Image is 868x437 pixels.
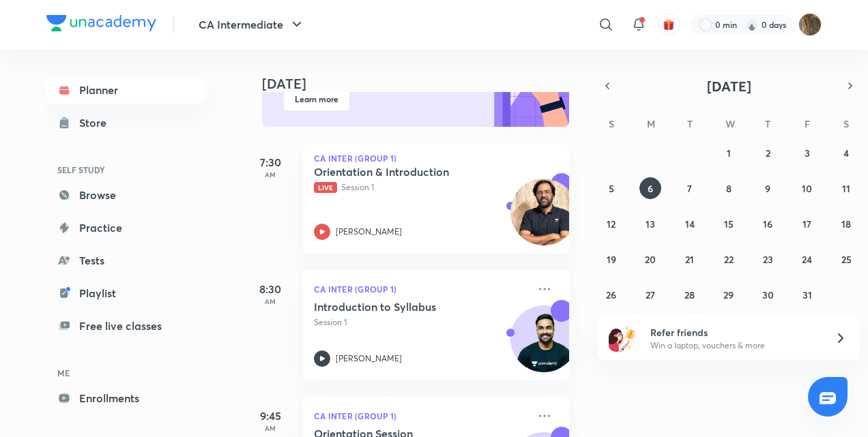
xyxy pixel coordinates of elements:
[663,18,675,31] img: avatar
[314,165,484,179] h5: Orientation & Introduction
[796,213,818,235] button: October 17, 2025
[724,217,734,230] abbr: October 15, 2025
[617,76,841,95] button: [DATE]
[314,408,528,424] p: CA Inter (Group 1)
[727,147,731,160] abbr: October 1, 2025
[648,182,653,195] abbr: October 6, 2025
[314,182,337,193] span: Live
[511,313,577,378] img: Avatar
[679,248,701,270] button: October 21, 2025
[718,213,740,235] button: October 15, 2025
[679,284,701,305] button: October 28, 2025
[46,361,205,385] h6: ME
[835,248,857,270] button: October 25, 2025
[609,325,636,352] img: referral
[606,288,616,301] abbr: October 26, 2025
[607,253,616,266] abbr: October 19, 2025
[766,147,770,160] abbr: October 2, 2025
[650,340,818,352] p: Win a laptop, vouchers & more
[707,77,751,95] span: [DATE]
[650,325,818,340] h6: Refer friends
[841,253,852,266] abbr: October 25, 2025
[762,288,774,301] abbr: October 30, 2025
[639,213,661,235] button: October 13, 2025
[190,11,313,38] button: CA Intermediate
[679,177,701,199] button: October 7, 2025
[726,182,732,195] abbr: October 8, 2025
[841,217,851,230] abbr: October 18, 2025
[725,117,735,130] abbr: Wednesday
[687,182,692,195] abbr: October 7, 2025
[336,226,402,238] p: [PERSON_NAME]
[802,217,811,230] abbr: October 17, 2025
[601,213,622,235] button: October 12, 2025
[314,300,484,314] h5: Introduction to Syllabus
[802,253,812,266] abbr: October 24, 2025
[765,182,770,195] abbr: October 9, 2025
[609,117,614,130] abbr: Sunday
[46,312,205,340] a: Free live classes
[645,253,656,266] abbr: October 20, 2025
[243,408,298,424] h5: 9:45
[684,288,695,301] abbr: October 28, 2025
[724,253,734,266] abbr: October 22, 2025
[639,284,661,305] button: October 27, 2025
[685,217,695,230] abbr: October 14, 2025
[685,253,694,266] abbr: October 21, 2025
[805,117,810,130] abbr: Friday
[647,117,655,130] abbr: Monday
[639,248,661,270] button: October 20, 2025
[46,181,205,209] a: Browse
[46,15,156,35] a: Company Logo
[679,213,701,235] button: October 14, 2025
[843,117,849,130] abbr: Saturday
[763,253,773,266] abbr: October 23, 2025
[243,281,298,297] h5: 8:30
[646,217,655,230] abbr: October 13, 2025
[796,142,818,164] button: October 3, 2025
[757,213,779,235] button: October 16, 2025
[314,281,528,297] p: CA Inter (Group 1)
[46,76,205,104] a: Planner
[336,352,402,365] p: [PERSON_NAME]
[757,248,779,270] button: October 23, 2025
[46,15,156,31] img: Company Logo
[609,182,614,195] abbr: October 5, 2025
[798,13,822,36] img: Mayank Kumawat
[243,297,298,305] p: AM
[802,288,812,301] abbr: October 31, 2025
[687,117,693,130] abbr: Tuesday
[601,177,622,199] button: October 5, 2025
[314,316,528,329] p: Session 1
[46,385,205,412] a: Enrollments
[243,424,298,432] p: AM
[718,142,740,164] button: October 1, 2025
[658,14,680,35] button: avatar
[805,147,810,160] abbr: October 3, 2025
[835,142,857,164] button: October 4, 2025
[314,154,558,162] p: CA Inter (Group 1)
[243,170,298,179] p: AM
[46,214,205,241] a: Practice
[765,117,770,130] abbr: Thursday
[607,217,616,230] abbr: October 12, 2025
[646,288,655,301] abbr: October 27, 2025
[46,247,205,274] a: Tests
[262,76,583,92] h4: [DATE]
[639,177,661,199] button: October 6, 2025
[46,158,205,181] h6: SELF STUDY
[835,177,857,199] button: October 11, 2025
[757,284,779,305] button: October 30, 2025
[796,248,818,270] button: October 24, 2025
[796,284,818,305] button: October 31, 2025
[284,89,349,110] button: Learn more
[842,182,850,195] abbr: October 11, 2025
[46,280,205,307] a: Playlist
[243,154,298,170] h5: 7:30
[763,217,772,230] abbr: October 16, 2025
[757,177,779,199] button: October 9, 2025
[718,284,740,305] button: October 29, 2025
[835,213,857,235] button: October 18, 2025
[718,177,740,199] button: October 8, 2025
[723,288,734,301] abbr: October 29, 2025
